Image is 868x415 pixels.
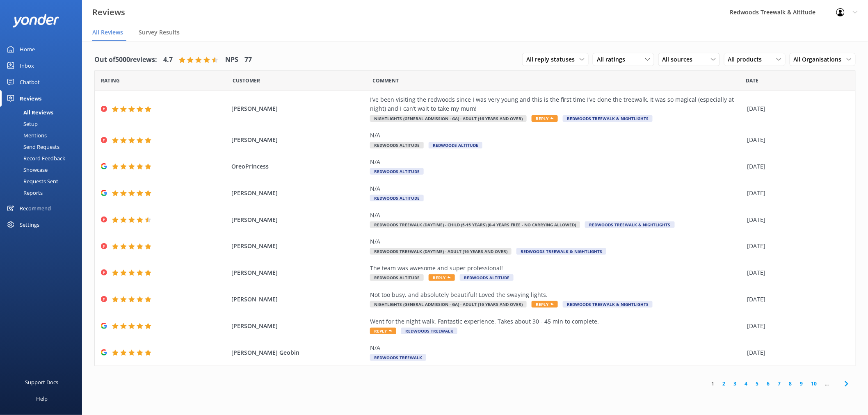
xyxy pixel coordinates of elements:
h4: 77 [244,55,252,65]
span: Survey Results [139,28,180,36]
div: [DATE] [747,295,845,304]
a: 1 [708,380,719,388]
span: Reply [429,274,455,281]
div: Reviews [20,90,41,107]
div: All Reviews [5,107,53,118]
span: Question [373,77,399,84]
a: 7 [774,380,785,388]
span: [PERSON_NAME] [231,189,366,198]
span: Date [101,77,120,84]
a: 6 [763,380,774,388]
div: [DATE] [747,348,845,357]
div: Setup [5,118,38,130]
span: [PERSON_NAME] [231,322,366,331]
a: All Reviews [5,107,82,118]
a: 4 [741,380,752,388]
a: Record Feedback [5,153,82,164]
div: N/A [370,131,743,140]
span: Reply [532,115,558,122]
div: Send Requests [5,141,59,153]
div: Record Feedback [5,153,65,164]
div: [DATE] [747,104,845,113]
div: N/A [370,343,743,352]
span: All reply statuses [526,55,580,64]
div: The team was awesome and super professional! [370,264,743,273]
div: Reports [5,187,43,198]
span: All sources [662,55,698,64]
span: Redwoods Treewalk & Nightlights [516,248,606,255]
img: yonder-white-logo.png [12,14,59,27]
a: 10 [807,380,821,388]
span: Redwoods Treewalk [370,354,426,361]
a: 9 [796,380,807,388]
span: Nightlights (General Admission - GA) - Adult (16 years and over) [370,301,527,308]
div: I’ve been visiting the redwoods since I was very young and this is the first time I’ve done the t... [370,95,743,114]
div: Requests Sent [5,176,58,187]
a: 3 [730,380,741,388]
div: Settings [20,217,39,233]
span: Redwoods Altitude [370,168,424,175]
span: Reply [370,328,396,334]
div: [DATE] [747,162,845,171]
span: Date [233,77,260,84]
span: [PERSON_NAME] [231,295,366,304]
span: Redwoods Altitude [370,274,424,281]
span: [PERSON_NAME] [231,268,366,277]
span: [PERSON_NAME] [231,104,366,113]
div: [DATE] [747,242,845,251]
div: [DATE] [747,215,845,224]
h3: Reviews [92,6,125,19]
span: ... [821,380,833,388]
span: Redwoods Altitude [370,195,424,201]
span: [PERSON_NAME] [231,242,366,251]
h4: NPS [225,55,238,65]
span: Redwoods Altitude [370,142,424,148]
span: Redwoods Treewalk & Nightlights [563,115,653,122]
div: Inbox [20,57,34,74]
span: Reply [532,301,558,308]
span: Redwoods Altitude [460,274,514,281]
span: All ratings [597,55,630,64]
h4: Out of 5000 reviews: [94,55,157,65]
span: All Organisations [794,55,847,64]
div: Home [20,41,35,57]
div: [DATE] [747,135,845,144]
div: N/A [370,211,743,220]
div: [DATE] [747,268,845,277]
div: Help [36,390,48,407]
span: Redwoods Treewalk (Daytime) - Child (5-15 years) (0-4 years free - no carrying allowed) [370,221,580,228]
span: Redwoods Altitude [429,142,482,148]
div: Mentions [5,130,47,141]
span: OreoPrincess [231,162,366,171]
div: Chatbot [20,74,40,90]
span: [PERSON_NAME] Geobin [231,348,366,357]
span: All products [728,55,767,64]
a: 5 [752,380,763,388]
a: Mentions [5,130,82,141]
div: [DATE] [747,322,845,331]
span: All Reviews [92,28,123,36]
a: 8 [785,380,796,388]
div: Went for the night walk. Fantastic experience. Takes about 30 - 45 min to complete. [370,317,743,326]
span: Nightlights (General Admission - GA) - Adult (16 years and over) [370,115,527,122]
a: Reports [5,187,82,198]
div: Support Docs [25,374,59,390]
div: [DATE] [747,189,845,198]
a: Showcase [5,164,82,176]
span: Redwoods Treewalk & Nightlights [585,221,675,228]
h4: 4.7 [163,55,173,65]
div: N/A [370,157,743,166]
div: Not too busy, and absolutely beautiful! Loved the swaying lights. [370,290,743,299]
div: Showcase [5,164,48,176]
a: 2 [719,380,730,388]
a: Requests Sent [5,176,82,187]
span: [PERSON_NAME] [231,135,366,144]
span: Date [746,77,759,84]
span: Redwoods Treewalk (Daytime) - Adult (16 years and over) [370,248,512,255]
span: [PERSON_NAME] [231,215,366,224]
span: Redwoods Treewalk & Nightlights [563,301,653,308]
span: Redwoods Treewalk [401,328,457,334]
div: N/A [370,184,743,193]
a: Send Requests [5,141,82,153]
div: Recommend [20,200,51,217]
